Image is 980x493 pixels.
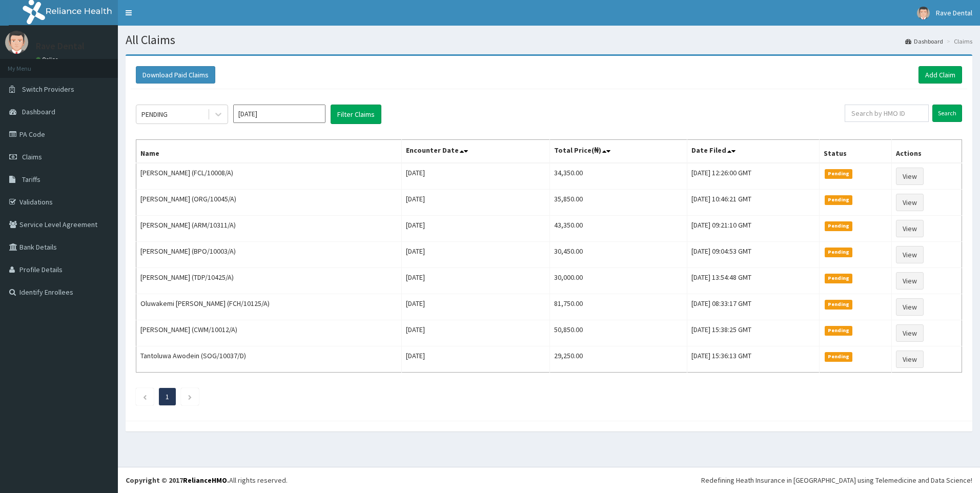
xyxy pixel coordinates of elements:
[819,140,892,163] th: Status
[126,33,972,47] h1: All Claims
[825,352,853,361] span: Pending
[142,392,147,401] a: Previous page
[5,31,28,54] img: User Image
[36,56,60,63] a: Online
[905,37,943,46] a: Dashboard
[896,220,924,237] a: View
[896,168,924,185] a: View
[917,7,930,19] img: User Image
[549,242,687,268] td: 30,450.00
[896,246,924,263] a: View
[188,392,192,401] a: Next page
[136,268,402,294] td: [PERSON_NAME] (TDP/10425/A)
[136,163,402,190] td: [PERSON_NAME] (FCL/10008/A)
[549,320,687,346] td: 50,850.00
[118,467,980,493] footer: All rights reserved.
[687,242,819,268] td: [DATE] 09:04:53 GMT
[136,346,402,373] td: Tantoluwa Awodein (SOG/10037/D)
[22,85,74,94] span: Switch Providers
[549,163,687,190] td: 34,350.00
[825,274,853,283] span: Pending
[825,169,853,178] span: Pending
[136,216,402,242] td: [PERSON_NAME] (ARM/10311/A)
[549,268,687,294] td: 30,000.00
[402,190,550,216] td: [DATE]
[932,105,962,122] input: Search
[402,163,550,190] td: [DATE]
[687,294,819,320] td: [DATE] 08:33:17 GMT
[549,294,687,320] td: 81,750.00
[701,475,972,485] div: Redefining Heath Insurance in [GEOGRAPHIC_DATA] using Telemedicine and Data Science!
[845,105,929,122] input: Search by HMO ID
[687,346,819,373] td: [DATE] 15:36:13 GMT
[402,294,550,320] td: [DATE]
[825,300,853,309] span: Pending
[825,326,853,335] span: Pending
[896,194,924,211] a: View
[896,351,924,368] a: View
[549,140,687,163] th: Total Price(₦)
[687,320,819,346] td: [DATE] 15:38:25 GMT
[136,242,402,268] td: [PERSON_NAME] (BPO/10003/A)
[687,140,819,163] th: Date Filed
[402,140,550,163] th: Encounter Date
[402,242,550,268] td: [DATE]
[825,248,853,257] span: Pending
[825,221,853,231] span: Pending
[687,216,819,242] td: [DATE] 09:21:10 GMT
[896,298,924,316] a: View
[402,216,550,242] td: [DATE]
[687,268,819,294] td: [DATE] 13:54:48 GMT
[183,476,227,485] a: RelianceHMO
[936,8,972,17] span: Rave Dental
[136,320,402,346] td: [PERSON_NAME] (CWM/10012/A)
[549,216,687,242] td: 43,350.00
[141,109,168,119] div: PENDING
[136,190,402,216] td: [PERSON_NAME] (ORG/10045/A)
[22,175,40,184] span: Tariffs
[126,476,229,485] strong: Copyright © 2017 .
[549,190,687,216] td: 35,850.00
[136,66,215,84] button: Download Paid Claims
[896,324,924,342] a: View
[331,105,381,124] button: Filter Claims
[896,272,924,290] a: View
[687,190,819,216] td: [DATE] 10:46:21 GMT
[166,392,169,401] a: Page 1 is your current page
[918,66,962,84] a: Add Claim
[549,346,687,373] td: 29,250.00
[233,105,325,123] input: Select Month and Year
[402,346,550,373] td: [DATE]
[825,195,853,204] span: Pending
[892,140,962,163] th: Actions
[402,320,550,346] td: [DATE]
[36,42,85,51] p: Rave Dental
[22,107,55,116] span: Dashboard
[22,152,42,161] span: Claims
[944,37,972,46] li: Claims
[402,268,550,294] td: [DATE]
[136,294,402,320] td: Oluwakemi [PERSON_NAME] (FCH/10125/A)
[687,163,819,190] td: [DATE] 12:26:00 GMT
[136,140,402,163] th: Name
